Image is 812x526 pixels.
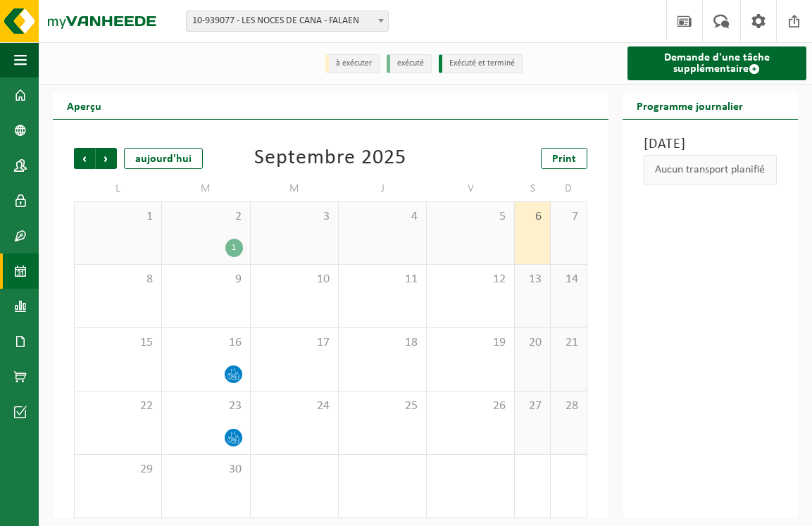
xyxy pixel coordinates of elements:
[169,272,242,287] span: 9
[515,176,551,201] td: S
[558,399,579,414] span: 28
[346,399,419,414] span: 25
[434,335,507,351] span: 19
[346,209,419,225] span: 4
[346,335,419,351] span: 18
[522,335,543,351] span: 20
[258,335,331,351] span: 17
[254,148,406,169] div: Septembre 2025
[558,335,579,351] span: 21
[82,399,154,414] span: 22
[552,154,576,165] span: Print
[124,148,203,169] div: aujourd'hui
[522,399,543,414] span: 27
[439,54,523,73] li: Exécuté et terminé
[325,54,380,73] li: à exécuter
[558,209,579,225] span: 7
[96,148,117,169] span: Suivant
[186,11,389,32] span: 10-939077 - LES NOCES DE CANA - FALAEN
[427,176,515,201] td: V
[627,46,807,80] a: Demande d'une tâche supplémentaire
[82,335,154,351] span: 15
[82,209,154,225] span: 1
[522,272,543,287] span: 13
[387,54,432,73] li: exécuté
[258,209,331,225] span: 3
[74,176,162,201] td: L
[258,272,331,287] span: 10
[251,176,339,201] td: M
[162,176,250,201] td: M
[339,176,427,201] td: J
[169,399,242,414] span: 23
[551,176,587,201] td: D
[558,272,579,287] span: 14
[644,155,777,184] div: Aucun transport planifié
[53,92,115,119] h2: Aperçu
[258,399,331,414] span: 24
[623,92,757,119] h2: Programme journalier
[434,272,507,287] span: 12
[169,209,242,225] span: 2
[82,272,154,287] span: 8
[346,272,419,287] span: 11
[169,335,242,351] span: 16
[187,11,388,31] span: 10-939077 - LES NOCES DE CANA - FALAEN
[225,239,243,257] div: 1
[644,134,777,155] h3: [DATE]
[434,209,507,225] span: 5
[169,462,242,477] span: 30
[522,209,543,225] span: 6
[82,462,154,477] span: 29
[74,148,95,169] span: Précédent
[541,148,587,169] a: Print
[434,399,507,414] span: 26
